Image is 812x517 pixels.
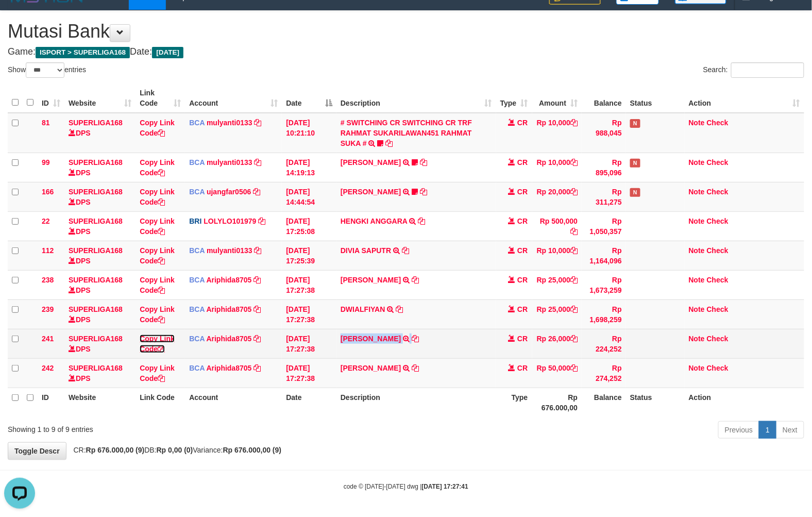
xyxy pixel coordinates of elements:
[685,84,804,113] th: Action: activate to sort column ascending
[189,335,205,343] span: BCA
[341,335,401,343] a: [PERSON_NAME]
[140,246,175,265] a: Copy Link Code
[282,113,336,153] td: [DATE] 10:21:10
[26,62,64,78] select: Showentries
[42,119,50,127] span: 81
[64,358,136,388] td: DPS
[282,153,336,182] td: [DATE] 14:19:13
[189,158,205,166] span: BCA
[69,276,123,284] a: SUPERLIGA168
[570,305,578,313] a: Copy Rp 25,000 to clipboard
[64,241,136,270] td: DPS
[255,158,262,166] a: Copy mulyanti0133 to clipboard
[689,119,705,127] a: Note
[189,276,205,284] span: BCA
[64,153,136,182] td: DPS
[532,270,582,299] td: Rp 25,000
[517,217,528,225] span: CR
[253,305,261,313] a: Copy Ariphida8705 to clipboard
[42,364,54,372] span: 242
[386,139,393,147] a: Copy # SWITCHING CR SWITCHING CR TRF RAHMAT SUKARILAWAN451 RAHMAT SUKA # to clipboard
[69,158,123,166] a: SUPERLIGA168
[341,217,408,225] a: HENGKI ANGGARA
[396,305,403,313] a: Copy DWIALFIYAN to clipboard
[64,388,136,417] th: Website
[532,241,582,270] td: Rp 10,000
[707,364,729,372] a: Check
[140,276,175,294] a: Copy Link Code
[259,217,266,225] a: Copy LOLYLO101979 to clipboard
[8,62,86,78] label: Show entries
[38,388,64,417] th: ID
[4,4,35,35] button: Open LiveChat chat widget
[8,420,331,435] div: Showing 1 to 9 of 9 entries
[185,388,282,417] th: Account
[341,364,401,372] a: [PERSON_NAME]
[517,158,528,166] span: CR
[255,246,262,255] a: Copy mulyanti0133 to clipboard
[189,246,205,255] span: BCA
[341,246,391,255] a: DIVIA SAPUTR
[582,153,626,182] td: Rp 895,096
[64,211,136,241] td: DPS
[517,305,528,313] span: CR
[282,329,336,358] td: [DATE] 17:27:38
[140,305,175,324] a: Copy Link Code
[189,119,205,127] span: BCA
[207,276,252,284] a: Ariphida8705
[69,335,123,343] a: SUPERLIGA168
[207,119,252,127] a: mulyanti0133
[570,335,578,343] a: Copy Rp 26,000 to clipboard
[570,364,578,372] a: Copy Rp 50,000 to clipboard
[207,246,252,255] a: mulyanti0133
[689,188,705,196] a: Note
[207,335,252,343] a: Ariphida8705
[189,364,205,372] span: BCA
[517,364,528,372] span: CR
[532,329,582,358] td: Rp 26,000
[140,158,175,177] a: Copy Link Code
[582,358,626,388] td: Rp 274,252
[341,276,401,284] a: [PERSON_NAME]
[582,211,626,241] td: Rp 1,050,357
[570,158,578,166] a: Copy Rp 10,000 to clipboard
[532,358,582,388] td: Rp 50,000
[140,335,175,353] a: Copy Link Code
[630,159,640,168] span: Has Note
[282,84,336,113] th: Date: activate to sort column descending
[207,305,252,313] a: Ariphida8705
[336,388,496,417] th: Description
[189,305,205,313] span: BCA
[282,388,336,417] th: Date
[582,113,626,153] td: Rp 988,045
[207,364,252,372] a: Ariphida8705
[69,305,123,313] a: SUPERLIGA168
[689,364,705,372] a: Note
[689,158,705,166] a: Note
[420,158,427,166] a: Copy MUHAMMAD REZA to clipboard
[136,84,185,113] th: Link Code: activate to sort column ascending
[582,329,626,358] td: Rp 224,252
[718,421,759,439] a: Previous
[282,270,336,299] td: [DATE] 17:27:38
[582,241,626,270] td: Rp 1,164,096
[42,335,54,343] span: 241
[689,276,705,284] a: Note
[282,241,336,270] td: [DATE] 17:25:39
[422,483,468,490] strong: [DATE] 17:27:41
[532,153,582,182] td: Rp 10,000
[570,119,578,127] a: Copy Rp 10,000 to clipboard
[69,446,282,454] span: CR: DB: Variance:
[38,84,64,113] th: ID: activate to sort column ascending
[336,84,496,113] th: Description: activate to sort column ascending
[282,211,336,241] td: [DATE] 17:25:08
[707,188,729,196] a: Check
[253,364,261,372] a: Copy Ariphida8705 to clipboard
[412,364,419,372] a: Copy DIDI SUPARIYANTO to clipboard
[140,217,175,236] a: Copy Link Code
[223,446,282,454] strong: Rp 676.000,00 (9)
[282,358,336,388] td: [DATE] 17:27:38
[532,113,582,153] td: Rp 10,000
[731,62,804,78] input: Search:
[630,188,640,197] span: Has Note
